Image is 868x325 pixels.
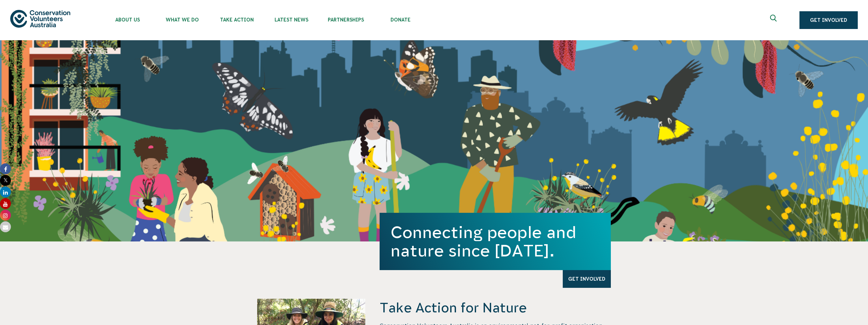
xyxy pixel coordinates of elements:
[770,15,779,26] span: Expand search box
[380,299,611,316] h4: Take Action for Nature
[100,17,155,23] span: About Us
[563,270,611,288] a: Get Involved
[155,17,209,23] span: What We Do
[373,17,428,23] span: Donate
[319,17,373,23] span: Partnerships
[766,12,782,28] button: Expand search box Close search box
[264,17,319,23] span: Latest News
[391,223,600,260] h1: Connecting people and nature since [DATE].
[10,10,70,27] img: logo.svg
[799,11,858,29] a: Get Involved
[209,17,264,23] span: Take Action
